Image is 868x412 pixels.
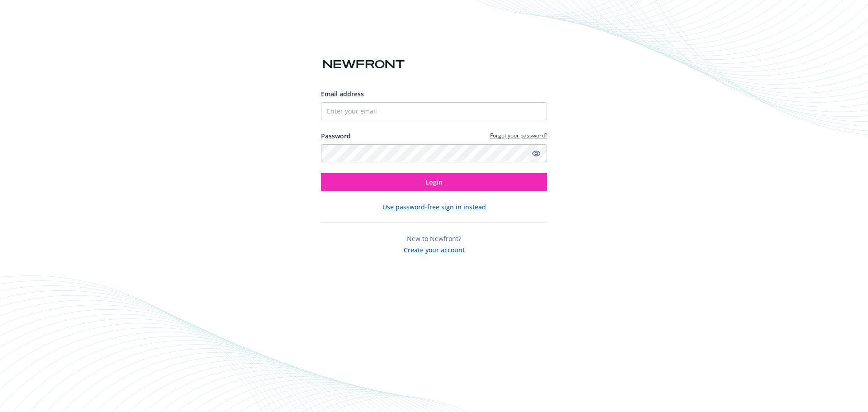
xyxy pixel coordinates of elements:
[404,243,465,255] button: Create your account
[321,102,547,120] input: Enter your email
[425,178,443,186] span: Login
[407,234,461,243] span: New to Newfront?
[321,57,406,72] img: Newfront logo
[382,202,486,212] button: Use password-free sign in instead
[531,148,542,159] a: Show password
[321,144,547,162] input: Enter your password
[321,173,547,191] button: Login
[321,90,364,98] span: Email address
[321,131,351,141] label: Password
[490,132,547,139] a: Forgot your password?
